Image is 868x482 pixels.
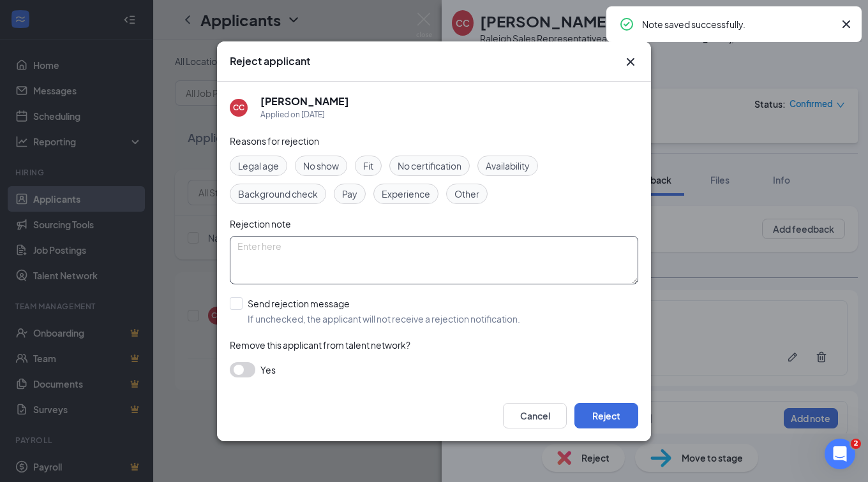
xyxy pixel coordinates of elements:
span: Remove this applicant from talent network? [230,339,410,351]
span: 2 [851,439,861,449]
span: Reasons for rejection [230,135,319,147]
div: Applied on [DATE] [260,108,349,121]
svg: Cross [839,17,854,32]
iframe: Intercom live chat [825,439,855,469]
button: Close [623,54,638,69]
h5: [PERSON_NAME] [260,94,349,108]
span: Availability [486,159,530,173]
span: Legal age [238,159,279,173]
div: Note saved successfully. [642,17,834,32]
span: Fit [363,159,373,173]
span: No certification [398,159,461,173]
div: CC [233,102,244,113]
svg: CheckmarkCircle [619,17,634,32]
span: Yes [260,362,276,377]
span: Rejection note [230,218,291,230]
span: Other [454,187,479,201]
span: No show [303,159,339,173]
h3: Reject applicant [230,54,310,68]
span: Background check [238,187,318,201]
svg: Cross [623,54,638,69]
button: Reject [574,403,638,428]
span: Pay [342,187,357,201]
span: Experience [382,187,430,201]
button: Cancel [503,403,567,428]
